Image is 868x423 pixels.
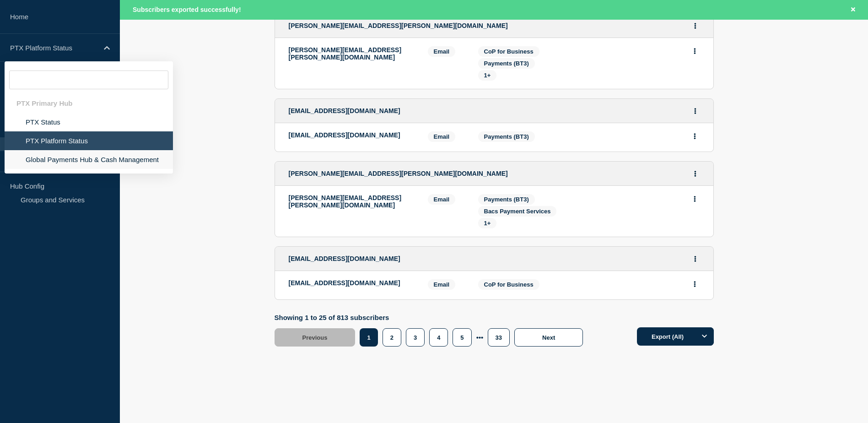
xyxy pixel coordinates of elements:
[428,46,456,57] span: Email
[289,131,414,139] p: [EMAIL_ADDRESS][DOMAIN_NAME]
[637,327,714,346] button: Export (All)
[5,113,173,131] li: PTX Status
[275,314,588,321] p: Showing 1 to 25 of 813 subscribers
[514,328,583,347] button: Next
[428,131,456,142] span: Email
[5,131,173,150] li: PTX Platform Status
[542,334,555,341] span: Next
[289,170,508,177] span: [PERSON_NAME][EMAIL_ADDRESS][PERSON_NAME][DOMAIN_NAME]
[5,150,173,169] li: Global Payments Hub & Cash Management
[488,328,510,347] button: 33
[429,328,448,347] button: 4
[689,192,701,206] button: Actions
[428,194,456,205] span: Email
[484,60,529,67] span: Payments (BT3)
[289,46,414,61] p: [PERSON_NAME][EMAIL_ADDRESS][PERSON_NAME][DOMAIN_NAME]
[406,328,425,347] button: 3
[484,281,534,288] span: CoP for Business
[689,44,701,58] button: Actions
[453,328,471,347] button: 5
[289,22,508,29] span: [PERSON_NAME][EMAIL_ADDRESS][PERSON_NAME][DOMAIN_NAME]
[10,44,98,52] p: PTX Platform Status
[302,334,328,341] span: Previous
[690,252,701,266] button: Actions
[689,129,701,143] button: Actions
[484,220,491,227] span: 1+
[360,328,377,347] button: 1
[428,279,456,290] span: Email
[484,208,551,215] span: Bacs Payment Services
[289,255,400,262] span: [EMAIL_ADDRESS][DOMAIN_NAME]
[133,6,241,13] span: Subscribers exported successfully!
[484,72,491,79] span: 1+
[690,104,701,118] button: Actions
[484,48,534,55] span: CoP for Business
[484,196,529,203] span: Payments (BT3)
[695,327,714,346] button: Options
[289,279,414,287] p: [EMAIL_ADDRESS][DOMAIN_NAME]
[690,167,701,181] button: Actions
[275,328,356,347] button: Previous
[289,107,400,114] span: [EMAIL_ADDRESS][DOMAIN_NAME]
[847,5,859,15] button: Close banner
[484,133,529,140] span: Payments (BT3)
[383,328,401,347] button: 2
[5,94,173,113] div: PTX Primary Hub
[689,277,701,291] button: Actions
[690,19,701,33] button: Actions
[289,194,414,209] p: [PERSON_NAME][EMAIL_ADDRESS][PERSON_NAME][DOMAIN_NAME]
